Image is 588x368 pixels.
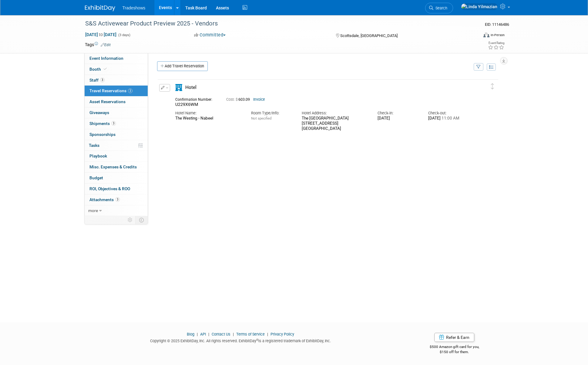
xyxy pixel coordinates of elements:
[476,65,481,69] i: Filter by Traveler
[433,6,447,10] span: Search
[85,162,148,172] a: Misc. Expenses & Credits
[175,84,182,91] i: Hotel
[175,102,198,107] span: U229X6WM
[175,110,242,116] div: Hotel Name:
[428,116,470,121] div: [DATE]
[89,78,105,83] span: Staff
[405,349,503,355] div: $150 off for them.
[89,99,126,104] span: Asset Reservations
[175,96,217,102] div: Confirmation Number:
[378,110,419,116] div: Check-in:
[85,151,148,161] a: Playbook
[340,33,398,38] span: Scottsdale, [GEOGRAPHIC_DATA]
[425,3,453,13] a: Search
[101,43,111,47] a: Edit
[89,175,103,180] span: Budget
[302,116,368,131] div: The [GEOGRAPHIC_DATA] [STREET_ADDRESS] [GEOGRAPHIC_DATA]
[157,61,208,71] a: Add Travel Reservation
[89,110,109,115] span: Giveaways
[104,67,107,71] i: Booth reservation complete
[83,18,469,29] div: S&S Activewear Product Preview 2025 - Vendors
[483,32,489,37] img: Format-Inperson.png
[428,110,470,116] div: Check-out:
[231,332,235,336] span: |
[85,75,148,86] a: Staff3
[491,83,494,89] i: Click and drag to move item
[89,56,123,61] span: Event Information
[192,32,228,38] button: Committed
[185,85,197,90] span: Hotel
[461,3,498,10] img: Linda Yilmazian
[118,33,130,37] span: (3 days)
[125,216,136,224] td: Personalize Event Tab Strip
[270,332,294,336] a: Privacy Policy
[89,121,116,126] span: Shipments
[85,184,148,194] a: ROI, Objectives & ROO
[187,332,194,336] a: Blog
[442,32,505,41] div: Event Format
[256,338,258,342] sup: ®
[434,333,474,342] a: Refer & Earn
[490,33,505,37] div: In-Person
[236,332,265,336] a: Terms of Service
[89,154,107,158] span: Playbook
[115,197,120,202] span: 3
[128,89,133,93] span: 3
[485,22,509,27] span: Event ID: 11146486
[85,96,148,107] a: Asset Reservations
[226,97,252,102] span: 603.09
[98,32,104,37] span: to
[226,97,238,102] span: Cost: $
[266,332,270,336] span: |
[85,107,148,118] a: Giveaways
[85,86,148,96] a: Travel Reservations3
[85,173,148,183] a: Budget
[100,78,105,82] span: 3
[85,140,148,151] a: Tasks
[111,121,116,126] span: 3
[123,5,146,10] span: Tradeshows
[89,132,116,137] span: Sponsorships
[89,186,130,191] span: ROI, Objectives & ROO
[85,64,148,75] a: Booth
[441,116,459,120] span: 11:00 AM
[253,97,265,102] a: Invoice
[251,116,271,120] span: Not specified
[89,143,99,148] span: Tasks
[89,164,137,169] span: Misc. Expenses & Credits
[89,67,108,72] span: Booth
[212,332,230,336] a: Contact Us
[89,197,120,202] span: Attachments
[85,129,148,140] a: Sponsorships
[85,32,117,37] span: [DATE] [DATE]
[85,337,397,344] div: Copyright © 2025 ExhibitDay, Inc. All rights reserved. ExhibitDay is a registered trademark of Ex...
[405,340,503,354] div: $500 Amazon gift card for you,
[200,332,206,336] a: API
[302,110,368,116] div: Hotel Address:
[88,208,98,213] span: more
[207,332,211,336] span: |
[488,42,504,45] div: Event Rating
[378,116,419,121] div: [DATE]
[175,116,242,121] div: The Westing - Nabeel
[85,194,148,205] a: Attachments3
[85,118,148,129] a: Shipments3
[195,332,199,336] span: |
[85,205,148,216] a: more
[135,216,148,224] td: Toggle Event Tabs
[85,5,115,11] img: ExhibitDay
[251,110,293,116] div: Room Type/Info:
[89,88,133,93] span: Travel Reservations
[85,53,148,64] a: Event Information
[85,42,111,48] td: Tags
